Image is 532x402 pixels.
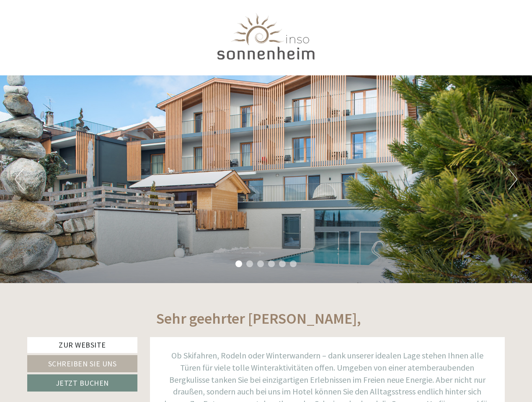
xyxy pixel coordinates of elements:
a: Zur Website [27,337,137,353]
a: Jetzt buchen [27,374,137,392]
button: Next [509,169,517,190]
button: Previous [15,169,23,190]
a: Schreiben Sie uns [27,355,137,372]
h1: Sehr geehrter [PERSON_NAME], [156,310,361,327]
